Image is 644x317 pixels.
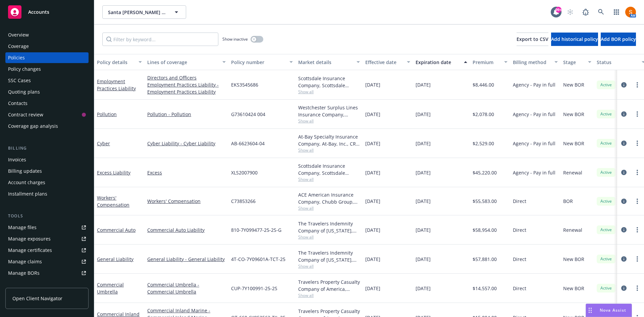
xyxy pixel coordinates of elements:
span: $2,529.00 [473,140,494,147]
a: more [633,197,641,205]
button: Premium [470,54,510,70]
span: [DATE] [365,256,380,263]
a: Quoting plans [5,87,89,97]
div: Effective date [365,59,403,66]
span: [DATE] [365,285,380,292]
span: Show all [298,89,360,95]
a: Employment Practices Liability [97,78,136,92]
span: [DATE] [365,198,380,205]
span: [DATE] [365,140,380,147]
a: more [633,110,641,118]
button: Add BOR policy [601,33,636,46]
button: Expiration date [413,54,470,70]
a: Workers' Compensation [147,198,226,205]
span: Active [599,256,613,262]
a: SSC Cases [5,75,89,86]
span: Direct [513,226,526,233]
button: Nova Assist [586,304,632,317]
span: Open Client Navigator [12,295,62,302]
a: circleInformation [620,226,628,234]
div: Summary of insurance [8,279,59,290]
a: Excess [147,169,226,176]
a: Invoices [5,154,89,165]
span: BOR [563,198,573,205]
div: Premium [473,59,500,66]
a: Summary of insurance [5,279,89,290]
a: Account charges [5,177,89,188]
span: New BOR [563,81,584,88]
a: more [633,168,641,176]
a: Manage claims [5,256,89,267]
button: Billing method [510,54,560,70]
a: more [633,226,641,234]
div: Account charges [8,177,45,188]
span: [DATE] [416,285,431,292]
span: Nova Assist [600,307,626,313]
span: [DATE] [416,198,431,205]
span: [DATE] [416,111,431,118]
input: Filter by keyword... [102,33,218,46]
span: G73610424 004 [231,111,265,118]
span: Agency - Pay in full [513,111,555,118]
div: Invoices [8,154,26,165]
span: [DATE] [365,111,380,118]
div: Installment plans [8,189,47,199]
div: Coverage gap analysis [8,121,58,131]
a: circleInformation [620,110,628,118]
a: Policy changes [5,64,89,74]
a: circleInformation [620,284,628,292]
div: Manage BORs [8,268,40,278]
img: photo [625,7,636,17]
div: 99+ [555,7,561,13]
span: Show inactive [222,36,248,42]
a: Commercial Umbrella - Commercial Umbrella [147,281,226,295]
span: Show all [298,293,360,298]
div: Policy number [231,59,285,66]
a: Overview [5,30,89,40]
a: Policies [5,52,89,63]
a: Excess Liability [97,169,130,176]
div: Drag to move [586,304,594,317]
a: more [633,81,641,89]
span: Agency - Pay in full [513,140,555,147]
button: Stage [560,54,594,70]
div: Coverage [8,41,29,52]
span: $58,954.00 [473,226,497,233]
span: Renewal [563,226,582,233]
span: Add historical policy [551,36,598,42]
span: Show all [298,205,360,211]
span: Active [599,198,613,204]
button: Lines of coverage [145,54,228,70]
span: [DATE] [416,256,431,263]
span: 4T-CO-7Y09601A-TCT-25 [231,256,285,263]
a: circleInformation [620,81,628,89]
span: Accounts [28,9,49,15]
a: General Liability - General Liability [147,256,226,263]
span: New BOR [563,256,584,263]
span: Add BOR policy [601,36,636,42]
a: Manage exposures [5,233,89,244]
span: Show all [298,176,360,182]
span: Active [599,82,613,88]
a: Switch app [610,5,623,19]
a: Manage BORs [5,268,89,278]
span: [DATE] [416,226,431,233]
span: New BOR [563,285,584,292]
a: Cyber [97,140,110,147]
span: Santa [PERSON_NAME] Underground Paving [108,9,166,16]
span: $45,220.00 [473,169,497,176]
button: Policy details [94,54,145,70]
a: Employment Practices Liability - Employment Practices Liability [147,81,226,95]
div: Lines of coverage [147,59,218,66]
span: CUP-7Y100991-25-2S [231,285,277,292]
span: New BOR [563,111,584,118]
span: EKS3545686 [231,81,258,88]
div: Manage exposures [8,233,51,244]
div: Travelers Property Casualty Company of America, Travelers Insurance [298,278,360,293]
div: Manage files [8,222,37,233]
div: SSC Cases [8,75,31,86]
span: [DATE] [416,169,431,176]
a: Manage certificates [5,245,89,256]
div: ACE American Insurance Company, Chubb Group, [PERSON_NAME] Business Services, Inc. (BBSI) [298,191,360,205]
